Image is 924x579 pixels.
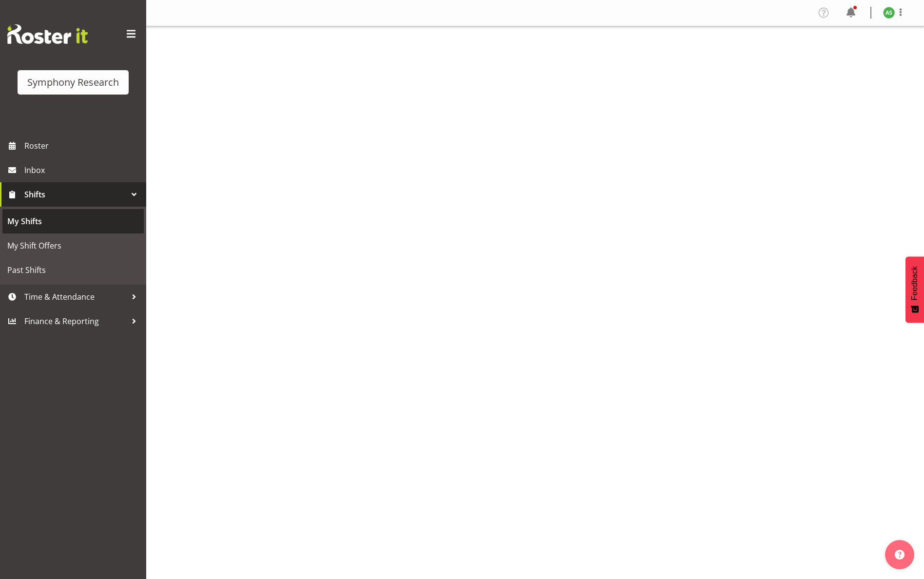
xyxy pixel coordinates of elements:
[2,233,144,258] a: My Shift Offers
[905,256,924,323] button: Feedback - Show survey
[7,263,139,277] span: Past Shifts
[7,24,88,44] img: Rosterit website logo
[895,550,905,560] img: help-xxl-2.png
[910,266,919,300] span: Feedback
[24,163,141,177] span: Inbox
[24,314,127,328] span: Finance & Reporting
[7,214,139,229] span: My Shifts
[2,258,144,282] a: Past Shifts
[24,289,127,304] span: Time & Attendance
[27,75,119,90] div: Symphony Research
[7,238,139,253] span: My Shift Offers
[883,7,895,19] img: ange-steiger11422.jpg
[2,209,144,233] a: My Shifts
[24,138,141,153] span: Roster
[24,187,127,202] span: Shifts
